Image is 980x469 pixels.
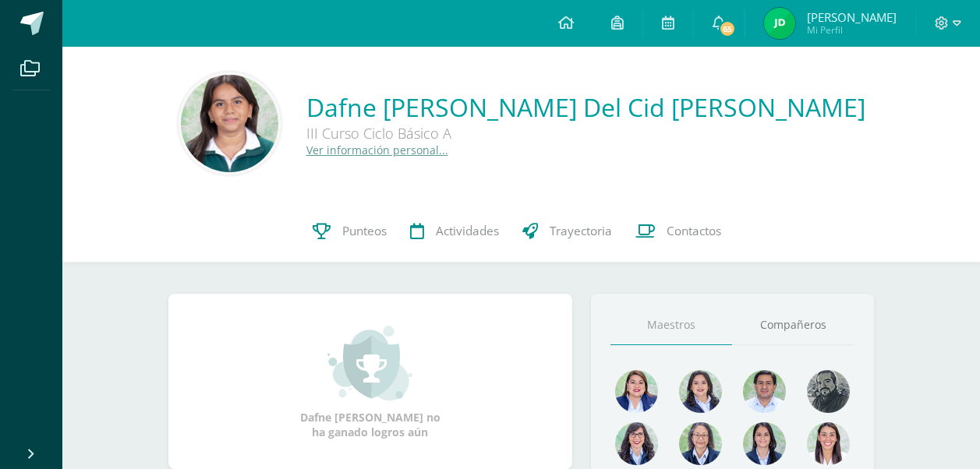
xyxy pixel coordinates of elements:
[436,223,499,239] span: Actividades
[306,124,774,143] div: III Curso Ciclo Básico A
[615,422,658,465] img: b1da893d1b21f2b9f45fcdf5240f8abd.png
[342,223,387,239] span: Punteos
[743,422,786,465] img: d4e0c534ae446c0d00535d3bb96704e9.png
[807,23,897,37] span: Mi Perfil
[306,143,448,157] a: Ver información personal...
[667,223,721,239] span: Contactos
[398,200,511,263] a: Actividades
[807,422,850,465] img: 38d188cc98c34aa903096de2d1c9671e.png
[743,370,786,413] img: 1e7bfa517bf798cc96a9d855bf172288.png
[807,9,897,25] span: [PERSON_NAME]
[732,305,854,345] a: Compañeros
[764,8,795,39] img: 47bb5cb671f55380063b8448e82fec5d.png
[807,370,850,413] img: 4179e05c207095638826b52d0d6e7b97.png
[292,324,448,439] div: Dafne [PERSON_NAME] no ha ganado logros aún
[624,200,733,263] a: Contactos
[306,90,865,124] a: Dafne [PERSON_NAME] Del Cid [PERSON_NAME]
[719,20,736,37] span: 65
[181,75,278,172] img: 85837cf9bcc08a7effdea65e4cf282c3.png
[679,370,722,413] img: 45e5189d4be9c73150df86acb3c68ab9.png
[327,324,412,402] img: achievement_small.png
[301,200,398,263] a: Punteos
[511,200,624,263] a: Trayectoria
[679,422,722,465] img: 68491b968eaf45af92dd3338bd9092c6.png
[550,223,612,239] span: Trayectoria
[615,370,658,413] img: 135afc2e3c36cc19cf7f4a6ffd4441d1.png
[610,305,733,345] a: Maestros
